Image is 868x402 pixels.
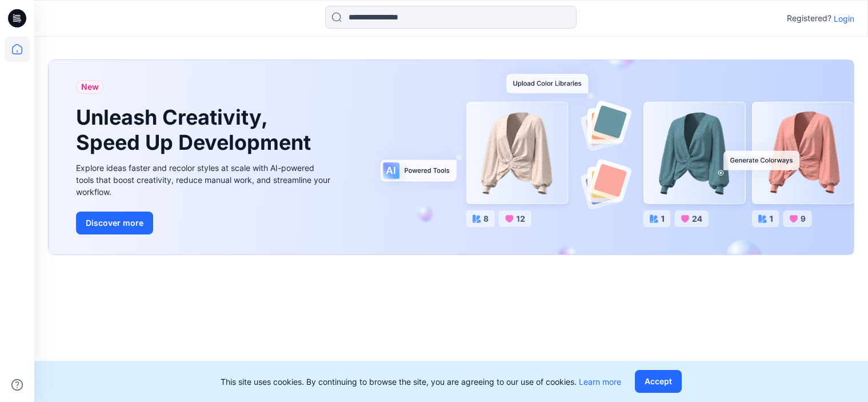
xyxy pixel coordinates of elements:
[76,212,153,234] button: Discover more
[635,370,682,393] button: Accept
[81,80,99,94] span: New
[76,105,316,154] h1: Unleash Creativity, Speed Up Development
[579,377,621,387] a: Learn more
[834,13,854,25] p: Login
[787,11,831,25] p: Registered?
[76,212,333,234] a: Discover more
[76,162,333,198] div: Explore ideas faster and recolor styles at scale with AI-powered tools that boost creativity, red...
[221,376,621,388] p: This site uses cookies. By continuing to browse the site, you are agreeing to our use of cookies.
